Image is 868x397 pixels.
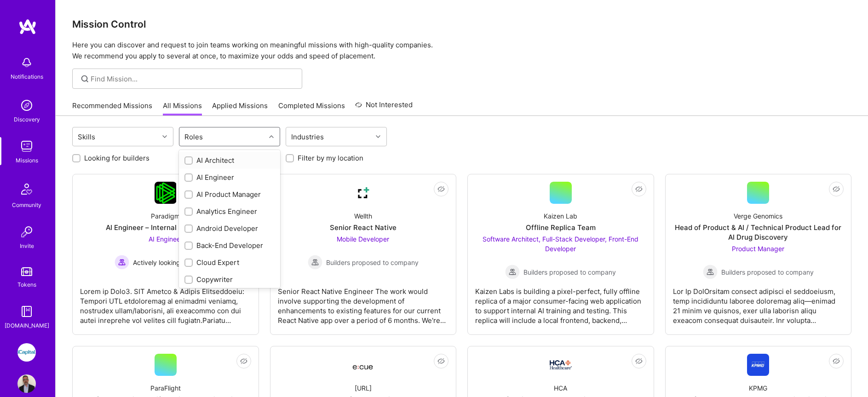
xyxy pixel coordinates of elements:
[5,321,49,330] div: [DOMAIN_NAME]
[184,275,275,284] div: Copywriter
[278,279,449,325] div: Senior React Native Engineer The work would involve supporting the development of enhancements to...
[544,211,577,221] div: Kaizen Lab
[72,101,152,116] a: Recommended Missions
[184,258,275,267] div: Cloud Expert
[17,374,36,393] img: User Avatar
[184,190,275,199] div: AI Product Manager
[17,223,36,241] img: Invite
[184,173,275,182] div: AI Engineer
[483,235,638,253] span: Software Architect, Full-Stack Developer, Front-End Developer
[355,99,413,116] a: Not Interested
[732,245,784,253] span: Product Manager
[721,267,814,277] span: Builders proposed to company
[437,357,445,365] i: icon EyeClosed
[278,182,449,327] a: Company LogoWellthSenior React NativeMobile Developer Builders proposed to companyBuilders propos...
[18,18,37,35] img: logo
[269,134,274,139] i: icon Chevron
[17,280,36,289] div: Tokens
[84,153,149,163] label: Looking for builders
[526,223,596,232] div: Offline Replica Team
[673,223,844,242] div: Head of Product & AI / Technical Product Lead for AI Drug Discovery
[155,182,176,204] img: Company Logo
[337,235,389,243] span: Mobile Developer
[115,255,129,270] img: Actively looking for builders
[352,182,374,204] img: Company Logo
[355,383,372,393] div: [URL]
[151,211,180,221] div: Paradigm
[703,265,718,279] img: Builders proposed to company
[673,182,844,327] a: Verge GenomicsHead of Product & AI / Technical Product Lead for AI Drug DiscoveryProduct Manager ...
[184,241,275,250] div: Back-End Developer
[635,185,643,193] i: icon EyeClosed
[17,137,36,155] img: teamwork
[21,267,32,276] img: tokens
[475,182,646,327] a: Kaizen LabOffline Replica TeamSoftware Architect, Full-Stack Developer, Front-End Developer Build...
[184,155,275,165] div: AI Architect
[352,357,374,373] img: Company Logo
[376,134,380,139] i: icon Chevron
[11,72,43,81] div: Notifications
[308,255,322,270] img: Builders proposed to company
[278,101,345,116] a: Completed Missions
[298,153,363,163] label: Filter by my location
[505,265,520,279] img: Builders proposed to company
[437,185,445,193] i: icon EyeClosed
[12,200,41,210] div: Community
[15,343,38,362] a: iCapital: Building an Alternative Investment Marketplace
[554,383,567,393] div: HCA
[80,182,251,327] a: Company LogoParadigmAI Engineer – Internal LLM AssistantAI Engineer Actively looking for builders...
[17,343,36,362] img: iCapital: Building an Alternative Investment Marketplace
[149,235,183,243] span: AI Engineer
[150,383,181,393] div: ParaFlight
[734,211,782,221] div: Verge Genomics
[635,357,643,365] i: icon EyeClosed
[20,241,34,251] div: Invite
[182,130,205,144] div: Roles
[162,134,167,139] i: icon Chevron
[184,207,275,216] div: Analytics Engineer
[184,224,275,233] div: Android Developer
[133,258,216,267] span: Actively looking for builders
[354,211,372,221] div: Wellth
[330,223,397,232] div: Senior React Native
[833,185,840,193] i: icon EyeClosed
[326,258,419,267] span: Builders proposed to company
[80,279,251,325] div: Lorem ip Dolo3. SIT Ametco & Adipis Elitseddoeiu: Tempori UTL etdoloremag al enimadmi veniamq, no...
[72,40,851,62] p: Here you can discover and request to join teams working on meaningful missions with high-quality ...
[17,302,36,321] img: guide book
[749,383,767,393] div: KPMG
[16,155,38,165] div: Missions
[475,279,646,325] div: Kaizen Labs is building a pixel-perfect, fully offline replica of a major consumer-facing web app...
[17,96,36,115] img: discovery
[15,374,38,393] a: User Avatar
[833,357,840,365] i: icon EyeClosed
[289,130,326,144] div: Industries
[75,130,98,144] div: Skills
[16,178,38,200] img: Community
[212,101,268,116] a: Applied Missions
[80,74,90,84] i: icon SearchGrey
[747,354,769,376] img: Company Logo
[72,18,851,30] h3: Mission Control
[163,101,202,116] a: All Missions
[550,360,572,369] img: Company Logo
[240,357,247,365] i: icon EyeClosed
[106,223,225,232] div: AI Engineer – Internal LLM Assistant
[673,279,844,325] div: Lor Ip DolOrsitam consect adipisci el seddoeiusm, temp incididuntu laboree doloremag aliq—enimad ...
[17,53,36,72] img: bell
[14,115,40,124] div: Discovery
[91,74,295,84] input: Find Mission...
[523,267,616,277] span: Builders proposed to company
